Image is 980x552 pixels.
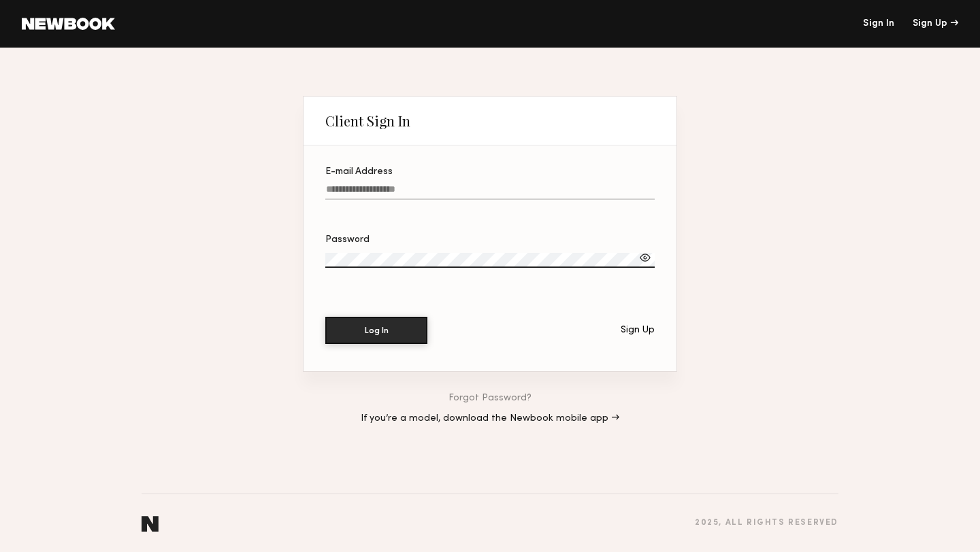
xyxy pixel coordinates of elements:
a: If you’re a model, download the Newbook mobile app → [361,414,619,424]
div: 2025 , all rights reserved [695,519,838,528]
div: Client Sign In [325,113,410,129]
div: Password [325,235,655,245]
input: E-mail Address [325,184,655,200]
div: E-mail Address [325,167,655,177]
div: Sign Up [621,326,655,335]
div: Sign Up [913,19,958,29]
a: Sign In [863,19,894,29]
a: Forgot Password? [448,394,532,403]
input: Password [325,253,655,268]
button: Log In [325,317,427,344]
